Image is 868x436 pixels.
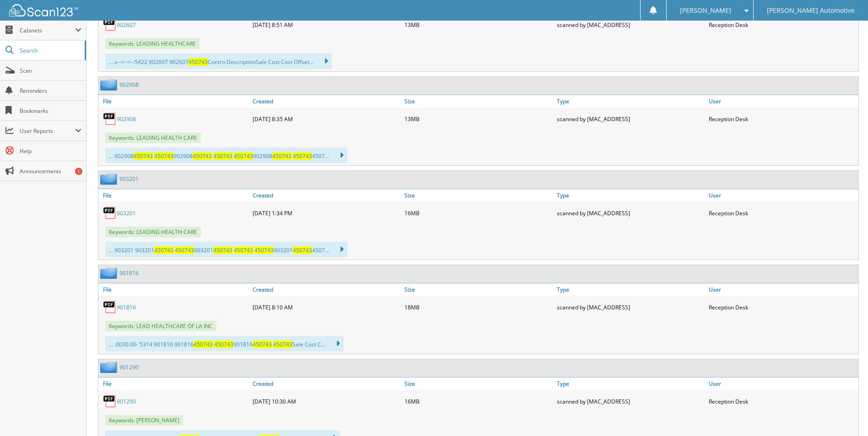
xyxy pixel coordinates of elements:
[119,175,139,183] a: 903201
[75,168,82,175] div: 1
[706,16,858,34] div: Reception Desk
[402,16,554,34] div: 13MB
[20,27,75,34] span: Cabinets
[555,95,706,107] a: Type
[105,148,347,163] div: ... 902908 902908 902908 4507...
[154,152,173,160] span: 450743
[555,16,706,34] div: scanned by [MAC_ADDRESS]
[20,107,81,115] span: Bookmarks
[20,67,81,74] span: Scan
[767,8,855,13] span: [PERSON_NAME] Automotive
[189,58,208,66] span: 450743
[402,283,554,296] a: Size
[250,16,402,34] div: [DATE] 8:51 AM
[555,204,706,222] div: scanned by [MAC_ADDRESS]
[117,115,136,123] a: 902908
[117,21,136,29] a: 902607
[555,110,706,128] div: scanned by [MAC_ADDRESS]
[134,152,153,160] span: 450743
[119,363,139,371] a: 901290
[250,110,402,128] div: [DATE] 8:35 AM
[20,87,81,95] span: Reminders
[706,110,858,128] div: Reception Desk
[20,47,80,54] span: Search
[117,398,136,405] a: 901290
[402,95,554,107] a: Size
[117,209,136,217] a: 903201
[293,152,312,160] span: 450743
[20,127,75,135] span: User Reports
[555,392,706,410] div: scanned by [MAC_ADDRESS]
[98,95,250,107] a: File
[105,415,183,425] span: Keywords: [PERSON_NAME]
[555,378,706,390] a: Type
[98,189,250,202] a: File
[706,283,858,296] a: User
[402,298,554,316] div: 18MB
[103,112,117,126] img: PDF.png
[105,321,216,331] span: Keywords: LEAD HEALTHCARE OF LA INC
[293,246,312,254] span: 450743
[100,173,119,185] img: folder2.png
[254,246,274,254] span: 450743
[706,392,858,410] div: Reception Desk
[213,152,232,160] span: 450743
[98,283,250,296] a: File
[100,267,119,279] img: folder2.png
[213,246,232,254] span: 450743
[119,269,139,277] a: 901816
[555,298,706,316] div: scanned by [MAC_ADDRESS]
[273,340,292,348] span: 450743
[119,81,139,89] a: 902908
[402,204,554,222] div: 16MB
[103,394,117,408] img: PDF.png
[822,392,868,436] iframe: Chat Widget
[555,189,706,202] a: Type
[253,340,272,348] span: 450743
[706,95,858,107] a: User
[250,204,402,222] div: [DATE] 1:34 PM
[103,18,117,32] img: PDF.png
[214,340,233,348] span: 450743
[154,246,173,254] span: 450743
[250,378,402,390] a: Created
[706,298,858,316] div: Reception Desk
[234,246,253,254] span: 450743
[193,152,212,160] span: 450743
[250,189,402,202] a: Created
[100,362,119,373] img: folder2.png
[105,38,199,49] span: Keywords: LEADING HEALTHCARE
[105,242,347,257] div: ... 903201 903201 903201 903201 4507...
[100,79,119,90] img: folder2.png
[250,283,402,296] a: Created
[402,378,554,390] a: Size
[706,204,858,222] div: Reception Desk
[680,8,731,13] span: [PERSON_NAME]
[105,133,201,143] span: Keywords: LEADING HEALTH CARE
[706,378,858,390] a: User
[706,189,858,202] a: User
[194,340,213,348] span: 450743
[250,298,402,316] div: [DATE] 8:10 AM
[234,152,253,160] span: 450743
[402,392,554,410] div: 16MB
[555,283,706,296] a: Type
[250,95,402,107] a: Created
[272,152,291,160] span: 450743
[98,378,250,390] a: File
[402,189,554,202] a: Size
[105,53,332,69] div: ... s--=--=--5422 902607 902607 Contro DescriptionSale Cost Cost Offset...
[402,110,554,128] div: 13MB
[105,227,201,237] span: Keywords: LEADING HEALTH CARE
[103,300,117,314] img: PDF.png
[105,336,344,351] div: ... .0030.00- 5314 901816 901816 901816 Sale Cost C...
[9,4,78,16] img: scan123-logo-white.svg
[250,392,402,410] div: [DATE] 10:30 AM
[20,167,81,175] span: Announcements
[20,147,81,155] span: Help
[103,206,117,220] img: PDF.png
[117,303,136,311] a: 901816
[175,246,194,254] span: 450743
